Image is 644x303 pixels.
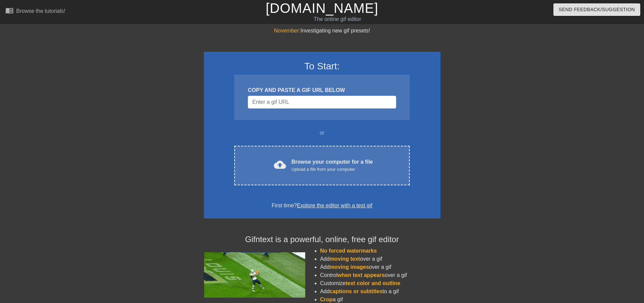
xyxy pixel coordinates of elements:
span: captions or subtitles [330,288,382,294]
li: Add to a gif [320,287,440,296]
span: November: [274,28,300,33]
span: when text appears [337,272,385,278]
span: Send Feedback/Suggestion [559,5,635,14]
a: [DOMAIN_NAME] [266,1,378,16]
img: football_small.gif [204,252,305,298]
div: or [221,129,423,137]
span: menu_book [5,6,14,15]
div: The online gif editor [218,15,457,23]
li: Control over a gif [320,271,440,279]
span: Crop [320,297,333,302]
div: Upload a file from your computer [291,166,373,173]
span: No forced watermarks [320,248,377,254]
li: Customize [320,279,440,287]
a: Explore the editor with a test gif [297,203,372,208]
div: Investigating new gif presets! [204,27,440,35]
div: First time? [213,202,432,210]
span: moving images [330,264,369,270]
div: Browse the tutorials! [16,8,65,14]
span: moving text [330,256,360,262]
span: cloud_upload [274,159,286,171]
div: Browse your computer for a file [291,158,373,173]
span: text color and outline [345,280,400,286]
h4: Gifntext is a powerful, online, free gif editor [204,235,440,244]
h3: To Start: [213,61,432,72]
a: Browse the tutorials! [5,6,65,17]
input: Username [248,96,396,109]
button: Send Feedback/Suggestion [553,3,640,16]
li: Add over a gif [320,263,440,271]
li: Add over a gif [320,255,440,263]
div: COPY AND PASTE A GIF URL BELOW [248,86,396,94]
